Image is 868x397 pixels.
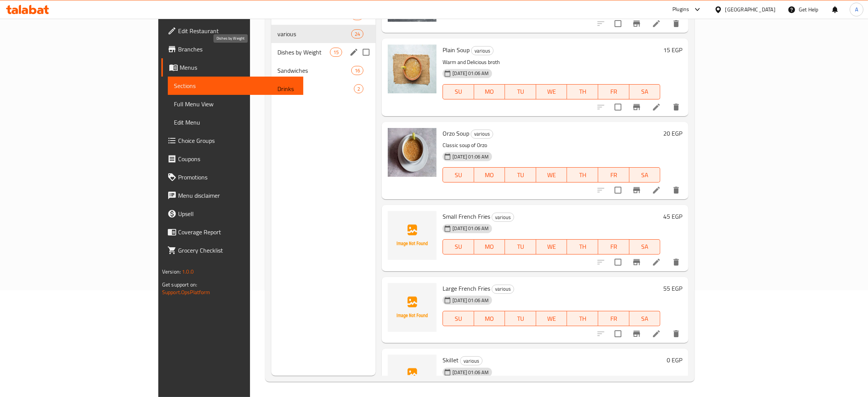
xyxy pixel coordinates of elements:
span: various [492,285,514,293]
h6: 0 EGP [667,355,682,365]
span: Get support on: [162,280,197,290]
span: SA [632,170,658,181]
button: TU [505,239,536,255]
img: Plain Soup [388,45,436,93]
a: Menu disclaimer [161,186,303,205]
span: [DATE] 01:06 AM [449,70,492,77]
button: TH [567,167,598,182]
span: 2 [354,85,363,93]
span: Edit Menu [174,118,297,127]
button: SU [443,239,474,255]
button: edit [348,46,360,58]
div: various [471,130,493,139]
span: [DATE] 01:06 AM [449,297,492,304]
div: items [351,29,363,38]
span: FR [601,313,626,324]
div: Dishes by Weight15edit [271,43,376,61]
h6: 20 EGP [663,128,682,139]
h6: 55 EGP [663,283,682,294]
span: Orzo Soup [443,128,469,139]
div: various [492,213,514,222]
button: SA [629,311,661,326]
span: Coverage Report [178,227,297,237]
p: Warm and Delicious broth [443,58,660,67]
a: Edit menu item [652,102,661,112]
button: FR [598,239,629,255]
button: TH [567,239,598,255]
button: MO [474,84,505,99]
button: FR [598,167,629,182]
button: SU [443,84,474,99]
span: SU [446,86,471,97]
button: TH [567,84,598,99]
span: Select to update [610,326,626,342]
span: Choice Groups [178,136,297,145]
button: FR [598,84,629,99]
a: Edit Restaurant [161,22,303,40]
p: Classic soup of Orzo [443,141,660,150]
div: Plugins [672,5,689,14]
span: TH [570,170,595,181]
img: Orzo Soup [388,128,436,177]
button: WE [536,239,567,255]
span: Promotions [178,173,297,182]
span: SU [446,170,471,181]
span: Select to update [610,16,626,32]
button: WE [536,311,567,326]
button: MO [474,167,505,182]
span: TH [570,241,595,252]
button: SA [629,84,661,99]
span: TU [508,241,533,252]
span: Select to update [610,99,626,115]
button: Branch-specific-item [628,325,646,343]
button: TU [505,167,536,182]
div: various24 [271,25,376,43]
span: SA [632,86,658,97]
span: Grocery Checklist [178,246,297,255]
a: Edit menu item [652,258,661,267]
span: SA [632,313,658,324]
span: Skillet [443,354,459,366]
a: Full Menu View [168,95,303,113]
h6: 15 EGP [663,45,682,55]
span: various [471,46,493,55]
div: Sandwiches16 [271,61,376,80]
span: 24 [352,30,363,38]
div: items [330,48,342,57]
span: 16 [352,67,363,74]
button: SU [443,167,474,182]
button: TU [505,311,536,326]
h6: 45 EGP [663,211,682,222]
span: [DATE] 01:06 AM [449,153,492,160]
button: Branch-specific-item [628,253,646,271]
span: WE [539,313,564,324]
img: Large French Fries [388,283,436,332]
span: Branches [178,45,297,54]
span: FR [601,170,626,181]
a: Upsell [161,205,303,223]
span: Menus [180,63,297,72]
span: Large French Fries [443,283,490,294]
span: various [460,357,482,365]
span: Dishes by Weight [277,48,330,57]
a: Coverage Report [161,223,303,241]
button: MO [474,311,505,326]
span: 15 [330,49,342,56]
button: delete [667,253,685,271]
span: various [471,130,493,138]
span: various [492,213,514,222]
span: TU [508,86,533,97]
span: Full Menu View [174,99,297,109]
span: Coupons [178,154,297,163]
span: Sandwiches [277,66,351,75]
span: Select to update [610,182,626,198]
span: WE [539,241,564,252]
button: delete [667,325,685,343]
div: items [351,66,363,75]
span: 1.0.0 [182,267,194,277]
span: Sections [174,81,297,90]
span: Drinks [277,84,354,93]
span: A [855,5,858,14]
button: SA [629,239,661,255]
